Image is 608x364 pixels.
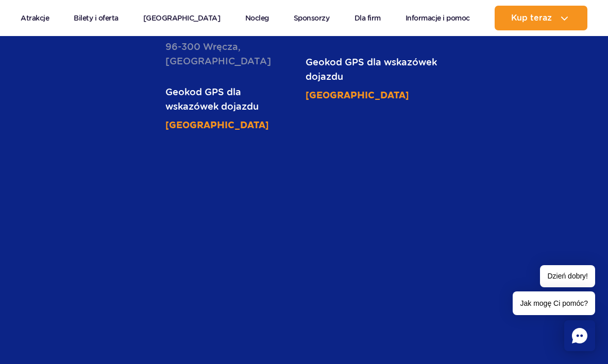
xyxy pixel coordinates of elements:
button: Kup teraz [495,6,587,30]
p: Geokod GPS dla wskazówek dojazdu [165,85,290,114]
a: Dla firm [354,6,381,30]
span: Dzień dobry! [540,265,595,287]
div: Chat [564,320,595,351]
a: Atrakcje [21,6,49,30]
a: Bilety i oferta [74,6,119,30]
span: Jak mogę Ci pomóc? [513,291,595,315]
span: Kup teraz [511,13,552,23]
a: [GEOGRAPHIC_DATA] [143,6,221,30]
a: [GEOGRAPHIC_DATA] [306,90,409,101]
a: Sponsorzy [294,6,330,30]
a: Informacje i pomoc [406,6,470,30]
a: [GEOGRAPHIC_DATA] [165,119,269,131]
p: ul. [GEOGRAPHIC_DATA] 1 96-300 Wręcza, [GEOGRAPHIC_DATA] [165,11,290,68]
p: Geokod GPS dla wskazówek dojazdu [306,55,443,84]
a: Nocleg [245,6,269,30]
